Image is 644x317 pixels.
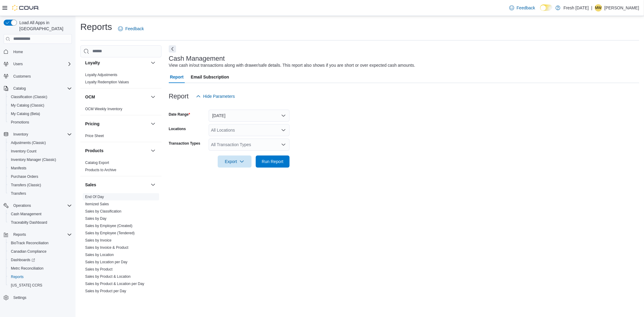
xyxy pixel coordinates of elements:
span: Users [13,62,23,66]
span: Catalog Export [85,160,109,165]
label: Date Range [169,112,190,117]
span: Traceabilty Dashboard [8,219,72,226]
span: Inventory Count [8,148,72,155]
a: BioTrack Reconciliation [8,239,51,247]
span: BioTrack Reconciliation [11,241,49,245]
span: Load All Apps in [GEOGRAPHIC_DATA] [17,20,72,32]
span: Manifests [8,165,72,172]
span: Sales by Invoice [85,238,111,243]
a: Sales by Product & Location per Day [85,282,144,286]
span: Transfers [11,191,26,196]
span: Adjustments (Classic) [11,140,46,145]
h3: Report [169,93,189,100]
a: Canadian Compliance [8,248,49,255]
p: Fresh [DATE] [563,4,589,11]
button: Products [85,148,148,154]
div: Products [80,159,162,176]
button: My Catalog (Beta) [6,110,74,118]
button: Purchase Orders [6,172,74,181]
span: Reports [8,273,72,280]
span: My Catalog (Beta) [8,110,72,117]
button: Inventory [1,130,74,139]
span: Inventory Count [11,149,37,154]
a: Reports [8,273,26,280]
span: Email Subscription [191,71,229,83]
a: Sales by Location [85,253,114,257]
button: Reports [1,230,74,239]
button: Metrc Reconciliation [6,264,74,273]
span: Washington CCRS [8,282,72,289]
span: Promotions [8,119,72,126]
h3: Sales [85,182,96,188]
button: Adjustments (Classic) [6,139,74,147]
span: Sales by Day [85,216,107,221]
span: My Catalog (Classic) [11,103,44,108]
span: Catalog [13,86,26,91]
span: Inventory Manager (Classic) [11,157,56,162]
h3: Pricing [85,121,99,127]
a: Feedback [116,23,146,35]
p: | [591,4,592,11]
span: Transfers [8,190,72,197]
span: Sales by Product per Day [85,289,126,293]
h1: Reports [80,21,112,33]
button: Cash Management [6,210,74,218]
button: Settings [1,293,74,302]
button: Loyalty [85,60,148,66]
div: Loyalty [80,71,162,88]
a: [US_STATE] CCRS [8,282,45,289]
button: Transfers [6,189,74,198]
button: Inventory Manager (Classic) [6,155,74,164]
a: Home [11,48,25,56]
a: Loyalty Redemption Values [85,80,129,84]
span: Feedback [125,26,144,32]
a: Inventory Count [8,148,39,155]
span: Inventory [11,131,72,138]
button: Reports [11,231,28,238]
a: Metrc Reconciliation [8,265,46,272]
span: Metrc Reconciliation [11,266,43,271]
span: End Of Day [85,194,104,199]
button: Reports [6,273,74,281]
button: Next [169,45,176,53]
h3: Loyalty [85,60,100,66]
button: Users [11,60,25,68]
button: Promotions [6,118,74,126]
button: Inventory [11,131,30,138]
span: Classification (Classic) [11,94,47,99]
a: Feedback [507,2,537,14]
span: [US_STATE] CCRS [11,283,42,288]
a: Sales by Invoice & Product [85,245,128,250]
button: Operations [1,201,74,210]
a: Itemized Sales [85,202,109,206]
a: Sales by Invoice [85,238,111,242]
span: Canadian Compliance [11,249,46,254]
span: Promotions [11,120,29,125]
span: Transfers (Classic) [11,183,41,187]
div: Sales [80,193,162,297]
span: Settings [13,295,26,300]
a: Traceabilty Dashboard [8,219,50,226]
a: Transfers [8,190,28,197]
button: Export [218,155,252,168]
a: Adjustments (Classic) [8,139,48,146]
button: Hide Parameters [194,90,237,102]
span: Inventory [13,132,28,137]
button: Pricing [85,121,148,127]
span: Traceabilty Dashboard [11,220,47,225]
a: Sales by Product per Day [85,289,126,293]
a: Customers [11,73,33,80]
button: Products [149,147,157,154]
a: Classification (Classic) [8,93,50,101]
span: Canadian Compliance [8,248,72,255]
span: Sales by Product & Location [85,274,131,279]
button: Users [1,60,74,68]
span: Report [170,71,184,83]
span: Manifests [11,166,26,171]
input: Dark Mode [540,5,553,11]
span: Users [11,60,72,68]
span: My Catalog (Classic) [8,102,72,109]
span: Feedback [517,5,535,11]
